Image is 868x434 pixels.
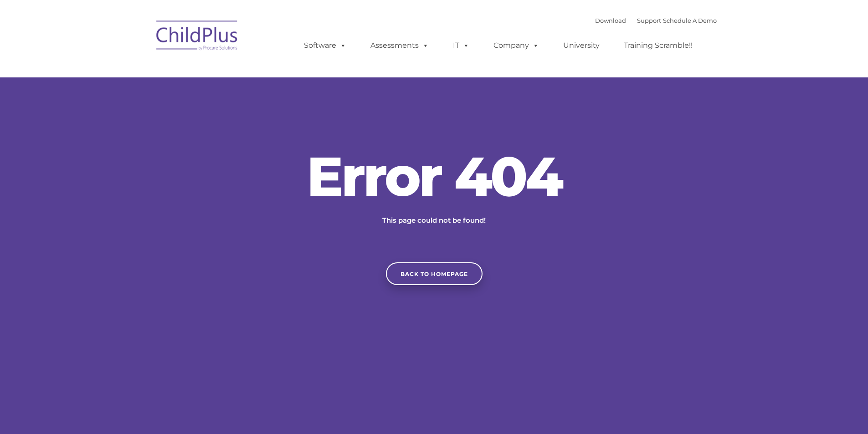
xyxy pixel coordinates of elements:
[595,17,626,24] a: Download
[386,262,483,285] a: Back to homepage
[298,149,571,204] h2: Error 404
[484,36,548,55] a: Company
[554,36,609,55] a: University
[152,14,243,60] img: ChildPlus by Procare Solutions
[637,17,661,24] a: Support
[595,17,717,24] font: |
[361,36,438,55] a: Assessments
[444,36,478,55] a: IT
[615,36,702,55] a: Training Scramble!!
[663,17,717,24] a: Schedule A Demo
[339,215,530,226] p: This page could not be found!
[295,36,355,55] a: Software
